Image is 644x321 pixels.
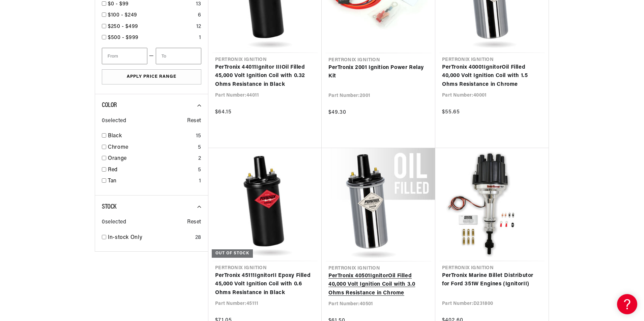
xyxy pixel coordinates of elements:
[108,12,137,18] span: $100 - $249
[108,35,139,40] span: $500 - $999
[198,11,201,20] div: 6
[108,132,193,141] a: Black
[108,24,138,29] span: $250 - $499
[328,272,429,298] a: PerTronix 40501IgnitorOil Filled 40,000 Volt Ignition Coil with 3.0 Ohms Resistance in Chrome
[108,166,195,175] a: Red
[187,218,201,227] span: Reset
[108,1,129,7] span: $0 - $99
[195,234,201,242] div: 28
[196,132,201,141] div: 15
[199,34,201,42] div: 1
[442,272,542,289] a: PerTronix Marine Billet Distributor for Ford 351W Engines (IgnitorII)
[102,218,126,227] span: 0 selected
[102,204,116,210] span: Stock
[102,117,126,126] span: 0 selected
[199,177,201,186] div: 1
[108,143,195,152] a: Chrome
[215,63,315,89] a: PerTronix 44011Ignitor IIIOil Filled 45,000 Volt Ignition Coil with 0.32 Ohms Resistance in Black
[102,102,117,109] span: Color
[102,48,147,64] input: From
[442,63,542,89] a: PerTronix 40001IgnitorOil Filled 40,000 Volt Ignition Coil with 1.5 Ohms Resistance in Chrome
[102,69,201,84] button: Apply Price Range
[108,154,196,163] a: Orange
[198,154,201,163] div: 2
[215,272,315,297] a: PerTronix 45111IgnitorII Epoxy Filled 45,000 Volt Ignition Coil with 0.6 Ohms Resistance in Black
[198,166,201,175] div: 5
[108,177,196,186] a: Tan
[187,117,201,126] span: Reset
[198,143,201,152] div: 5
[108,234,193,242] a: In-stock Only
[196,23,201,31] div: 12
[156,48,201,64] input: To
[328,64,429,81] a: PerTronix 2001 Ignition Power Relay Kit
[149,52,154,61] span: —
